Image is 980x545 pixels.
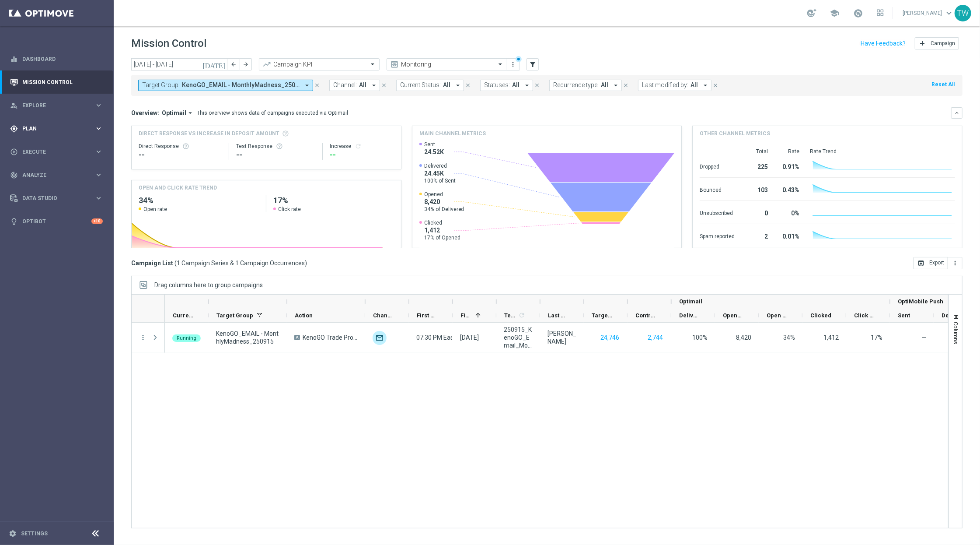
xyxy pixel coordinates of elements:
[919,40,926,47] i: add
[10,210,103,233] div: Optibot
[635,312,656,319] span: Control Customers
[10,194,94,202] div: Data Studio
[159,109,197,117] button: Optimail arrow_drop_down
[549,80,622,91] button: Recurrence type: All arrow_drop_down
[387,58,507,70] ng-select: Monitoring
[329,80,380,91] button: Channel: All arrow_drop_down
[138,80,313,91] button: Target Group: KenoGO_EMAIL - MonthlyMadness_250915, Master_TG_KENOGO_MonthlyMadness_250915 arrow_...
[273,195,394,206] h2: 17%
[373,312,394,319] span: Channel
[914,259,963,266] multiple-options-button: Export to CSV
[712,82,718,88] i: close
[305,259,307,267] span: )
[944,8,954,18] span: keyboard_arrow_down
[177,259,305,267] span: 1 Campaign Series & 1 Campaign Occurrences
[523,81,531,89] i: arrow_drop_down
[898,298,943,305] span: OptiMobile Push
[10,218,18,225] i: lightbulb
[10,79,103,86] button: Mission Control
[504,326,533,349] span: 250915_KenoGO_Email_MonthlyMadness_September
[10,172,103,179] div: track_changes Analyze keyboard_arrow_right
[601,81,608,89] span: All
[701,81,709,89] i: arrow_drop_down
[745,182,768,196] div: 103
[778,148,799,155] div: Rate
[810,312,831,319] span: Clicked
[518,312,525,319] i: refresh
[240,58,252,70] button: arrow_forward
[951,107,963,119] button: keyboard_arrow_down
[139,184,217,192] h4: OPEN AND CLICK RATE TREND
[823,334,839,341] span: 1,412
[22,196,94,201] span: Data Studio
[952,260,959,267] i: more_vert
[230,61,237,67] i: arrow_back
[454,81,462,89] i: arrow_drop_down
[592,312,613,319] span: Targeted Customers
[10,218,103,225] div: lightbulb Optibot +10
[173,312,194,319] span: Current Status
[700,182,735,196] div: Bounced
[516,56,522,62] div: There are unsaved changes
[638,80,711,91] button: Last modified by: All arrow_drop_down
[10,56,103,63] div: equalizer Dashboard
[227,58,240,70] button: arrow_back
[154,281,263,288] div: Row Groups
[243,61,249,67] i: arrow_forward
[154,281,263,288] span: Drag columns here to group campaigns
[10,171,94,179] div: Analyze
[10,125,103,132] button: gps_fixed Plan keyboard_arrow_right
[10,171,18,179] i: track_changes
[723,312,744,319] span: Opened
[679,298,702,305] span: Optimail
[700,130,770,137] h4: Other channel metrics
[172,334,201,342] colored-tag: Running
[400,81,441,89] span: Current Status:
[22,149,94,155] span: Execute
[278,206,301,213] span: Click rate
[10,47,103,70] div: Dashboard
[424,206,464,213] span: 34% of Delivered
[139,334,147,341] button: more_vert
[94,171,103,179] i: keyboard_arrow_right
[921,334,926,341] span: —
[22,47,103,70] a: Dashboard
[952,322,959,344] span: Columns
[914,257,948,269] button: open_in_browser Export
[355,143,362,150] button: refresh
[416,334,610,341] span: 07:30 PM Eastern Australia Time (Sydney) (UTC +10:00)
[10,102,103,109] button: person_search Explore keyboard_arrow_right
[22,103,94,108] span: Explore
[216,330,279,345] span: KenoGO_EMAIL - MonthlyMadness_250915
[359,81,366,89] span: All
[139,143,222,150] div: Direct Response
[931,80,956,89] button: Reset All
[10,195,103,202] button: Data Studio keyboard_arrow_right
[10,55,18,63] i: equalizer
[692,334,708,341] span: Delivery Rate = Delivered / Sent
[202,60,226,68] i: [DATE]
[854,312,875,319] span: Click Rate
[131,58,227,70] input: Select date range
[216,312,253,319] span: Target Group
[22,70,103,94] a: Mission Control
[131,259,307,267] h3: Campaign List
[778,229,799,243] div: 0.01%
[642,81,688,89] span: Last modified by:
[10,70,103,94] div: Mission Control
[10,125,18,133] i: gps_fixed
[22,210,91,233] a: Optibot
[10,102,18,109] i: person_search
[871,334,882,341] span: Click Rate = Clicked / Opened
[131,109,159,117] h3: Overview:
[197,109,348,117] div: This overview shows data of campaigns executed via Optimail
[504,312,517,319] span: Templates
[10,148,103,155] button: play_circle_outline Execute keyboard_arrow_right
[21,531,48,536] a: Settings
[700,205,735,219] div: Unsubscribed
